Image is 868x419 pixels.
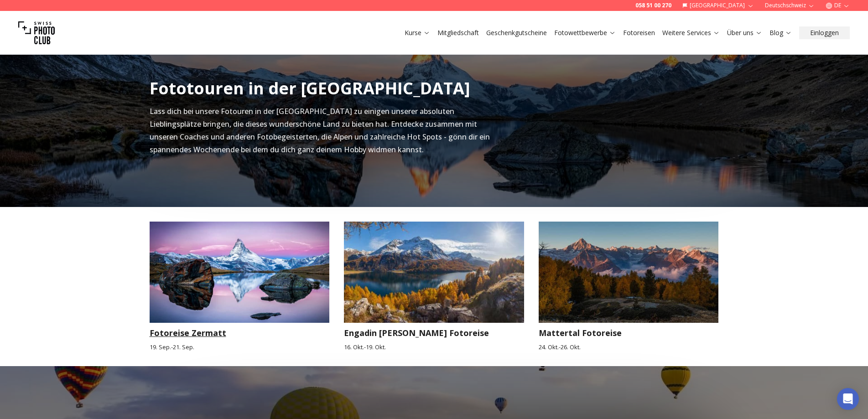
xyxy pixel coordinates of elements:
[554,28,616,37] a: Fotowettbewerbe
[723,26,766,39] button: Über uns
[150,343,330,352] small: 19. Sep. - 21. Sep.
[769,28,792,37] a: Blog
[150,79,470,98] h2: Fototouren in der [GEOGRAPHIC_DATA]
[18,15,55,51] img: Swiss photo club
[150,106,490,155] span: Lass dich bei unsere Fotouren in der [GEOGRAPHIC_DATA] zu einigen unserer absoluten Lieblingsplät...
[799,26,850,39] button: Einloggen
[344,343,524,352] small: 16. Okt. - 19. Okt.
[401,26,434,39] button: Kurse
[530,217,728,328] img: Mattertal Fotoreise
[623,28,655,37] a: Fotoreisen
[344,222,524,352] a: Engadin Herbst FotoreiseEngadin [PERSON_NAME] Fotoreise16. Okt.-19. Okt.
[150,326,330,339] h3: Fotoreise Zermatt
[766,26,795,39] button: Blog
[619,26,659,39] button: Fotoreisen
[727,28,762,37] a: Über uns
[659,26,723,39] button: Weitere Services
[344,326,524,339] h3: Engadin [PERSON_NAME] Fotoreise
[483,26,551,39] button: Geschenkgutscheine
[405,28,430,37] a: Kurse
[150,222,330,323] img: Fotoreise Zermatt
[437,28,479,37] a: Mitgliedschaft
[486,28,547,37] a: Geschenkgutscheine
[837,388,859,410] div: Open Intercom Messenger
[335,217,533,328] img: Engadin Herbst Fotoreise
[539,326,719,339] h3: Mattertal Fotoreise
[150,222,330,352] a: Fotoreise ZermattFotoreise Zermatt19. Sep.-21. Sep.
[434,26,483,39] button: Mitgliedschaft
[662,28,720,37] a: Weitere Services
[539,343,719,352] small: 24. Okt. - 26. Okt.
[551,26,619,39] button: Fotowettbewerbe
[635,2,671,9] a: 058 51 00 270
[539,222,719,352] a: Mattertal FotoreiseMattertal Fotoreise24. Okt.-26. Okt.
